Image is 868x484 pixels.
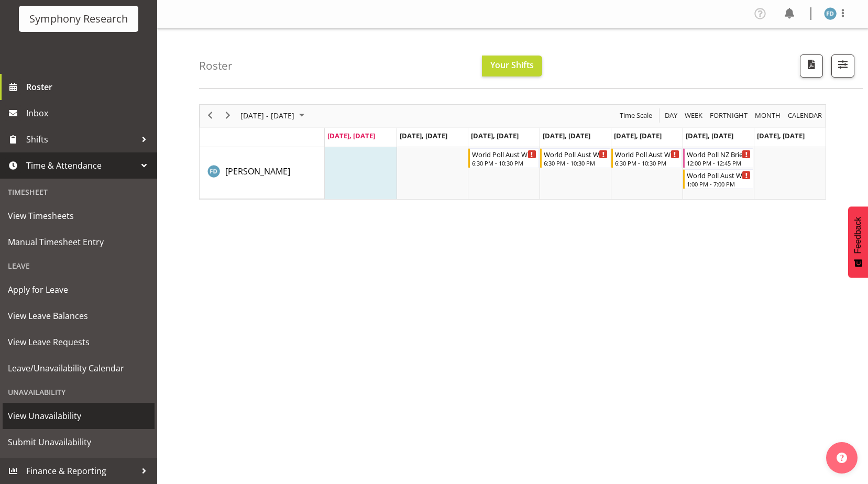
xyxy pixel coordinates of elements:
[663,109,679,122] button: Timeline Day
[3,329,155,355] a: View Leave Requests
[325,147,826,199] table: Timeline Week of August 11, 2025
[3,203,155,229] a: View Timesheets
[482,56,542,76] button: Your Shifts
[8,434,149,450] span: Submit Unavailability
[837,453,847,463] img: help-xxl-2.png
[708,109,750,122] button: Fortnight
[683,169,754,189] div: Foziah Dean"s event - World Poll Aust Wkend Begin From Saturday, August 16, 2025 at 1:00:00 PM GM...
[3,277,155,303] a: Apply for Leave
[687,180,751,188] div: 1:00 PM - 7:00 PM
[544,149,608,159] div: World Poll Aust W2 6:30pm~10:30pm
[618,109,654,122] button: Time Scale
[472,159,536,167] div: 6:30 PM - 10:30 PM
[687,170,751,180] div: World Poll Aust Wkend
[26,463,136,479] span: Finance & Reporting
[8,334,149,350] span: View Leave Requests
[544,159,608,167] div: 6:30 PM - 10:30 PM
[239,109,295,122] span: [DATE] - [DATE]
[400,131,447,140] span: [DATE], [DATE]
[8,308,149,324] span: View Leave Balances
[3,403,155,429] a: View Unavailability
[753,109,783,122] button: Timeline Month
[611,148,682,168] div: Foziah Dean"s event - World Poll Aust W2 6:30pm~10:30pm Begin From Friday, August 15, 2025 at 6:3...
[664,109,678,122] span: Day
[3,229,155,255] a: Manual Timesheet Entry
[3,181,155,203] div: Timesheet
[221,109,235,122] button: Next
[472,149,536,159] div: World Poll Aust W2 6:30pm~10:30pm
[709,109,749,122] span: Fortnight
[200,147,325,199] td: Foziah Dean resource
[543,131,590,140] span: [DATE], [DATE]
[787,109,823,122] span: calendar
[8,408,149,424] span: View Unavailability
[619,109,653,122] span: Time Scale
[686,131,733,140] span: [DATE], [DATE]
[683,109,705,122] button: Timeline Week
[786,109,824,122] button: Month
[219,105,237,127] div: next period
[29,11,128,27] div: Symphony Research
[757,131,805,140] span: [DATE], [DATE]
[201,105,219,127] div: previous period
[26,131,136,147] span: Shifts
[468,148,539,168] div: Foziah Dean"s event - World Poll Aust W2 6:30pm~10:30pm Begin From Wednesday, August 13, 2025 at ...
[26,79,152,95] span: Roster
[540,148,611,168] div: Foziah Dean"s event - World Poll Aust W2 6:30pm~10:30pm Begin From Thursday, August 14, 2025 at 6...
[3,303,155,329] a: View Leave Balances
[26,158,136,173] span: Time & Attendance
[490,59,534,71] span: Your Shifts
[237,105,311,127] div: August 11 - 17, 2025
[687,159,751,167] div: 12:00 PM - 12:45 PM
[8,282,149,298] span: Apply for Leave
[8,234,149,250] span: Manual Timesheet Entry
[848,206,868,278] button: Feedback - Show survey
[8,360,149,376] span: Leave/Unavailability Calendar
[3,355,155,381] a: Leave/Unavailability Calendar
[203,109,217,122] button: Previous
[615,159,679,167] div: 6:30 PM - 10:30 PM
[3,381,155,403] div: Unavailability
[831,54,854,78] button: Filter Shifts
[824,7,837,20] img: foziah-dean1868.jpg
[199,104,826,200] div: Timeline Week of August 11, 2025
[327,131,375,140] span: [DATE], [DATE]
[471,131,519,140] span: [DATE], [DATE]
[8,208,149,224] span: View Timesheets
[687,149,751,159] div: World Poll NZ Briefing Weekend
[800,54,823,78] button: Download a PDF of the roster according to the set date range.
[26,105,152,121] span: Inbox
[225,165,290,178] a: [PERSON_NAME]
[615,149,679,159] div: World Poll Aust W2 6:30pm~10:30pm
[754,109,782,122] span: Month
[853,217,863,254] span: Feedback
[199,60,233,72] h4: Roster
[614,131,662,140] span: [DATE], [DATE]
[683,148,754,168] div: Foziah Dean"s event - World Poll NZ Briefing Weekend Begin From Saturday, August 16, 2025 at 12:0...
[3,255,155,277] div: Leave
[3,429,155,455] a: Submit Unavailability
[684,109,704,122] span: Week
[225,166,290,177] span: [PERSON_NAME]
[239,109,309,122] button: August 2025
